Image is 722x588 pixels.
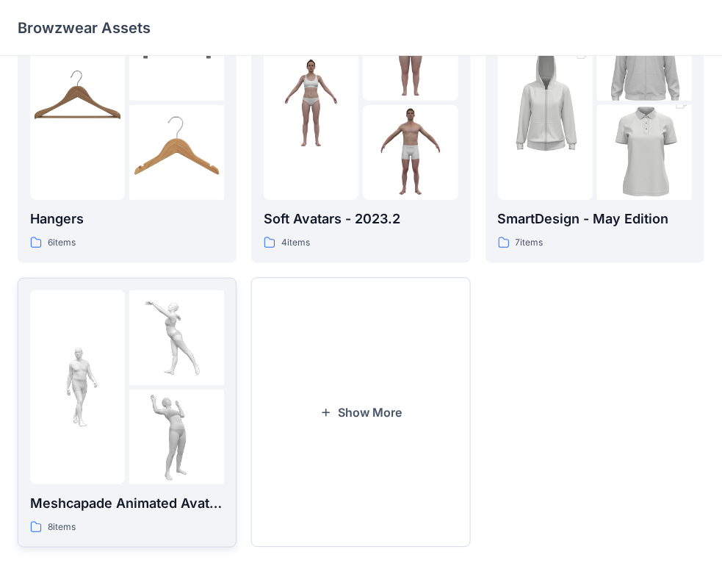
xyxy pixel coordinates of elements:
p: Meshcapade Animated Avatars [30,493,224,514]
img: folder 3 [129,390,224,484]
button: Show More [251,278,470,548]
img: folder 1 [30,55,125,150]
p: SmartDesign - May Edition [498,209,692,229]
p: Hangers [30,209,224,229]
img: folder 1 [264,55,358,150]
p: 7 items [516,235,544,251]
img: folder 3 [597,82,692,224]
img: folder 3 [363,105,458,200]
img: folder 3 [129,105,224,200]
p: Soft Avatars - 2023.2 [264,209,458,229]
p: Browzwear Assets [18,18,151,38]
p: 4 items [281,235,310,251]
img: folder 1 [498,32,593,174]
a: folder 1folder 2folder 3Meshcapade Animated Avatars8items [18,278,237,548]
img: folder 1 [30,340,125,434]
img: folder 2 [129,290,224,385]
p: 6 items [48,235,76,251]
p: 8 items [48,520,76,535]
